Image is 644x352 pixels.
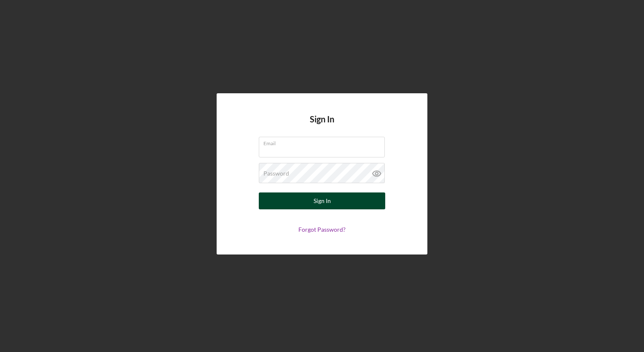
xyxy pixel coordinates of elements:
a: Forgot Password? [298,226,346,233]
h4: Sign In [310,114,334,137]
button: Sign In [259,192,385,209]
label: Password [263,170,289,177]
div: Sign In [314,192,331,209]
label: Email [263,137,385,146]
